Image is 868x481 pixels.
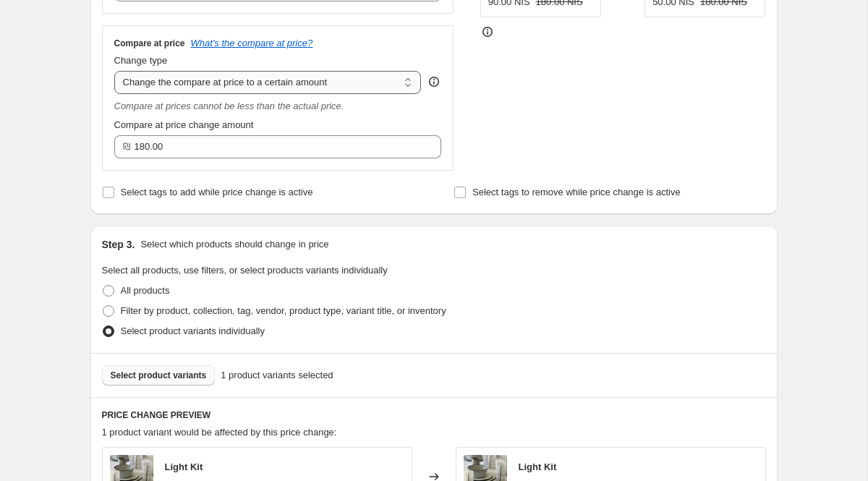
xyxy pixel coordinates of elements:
[165,461,203,472] span: Light Kit
[135,135,420,158] input: 80.00
[114,119,254,130] span: Compare at price change amount
[114,38,185,49] h3: Compare at price
[472,187,681,197] span: Select tags to remove while price change is active
[121,305,446,316] span: Filter by product, collection, tag, vendor, product type, variant title, or inventory
[123,141,130,152] span: ₪
[111,370,207,381] span: Select product variants
[102,237,135,252] h2: Step 3.
[102,265,388,276] span: Select all products, use filters, or select products variants individually
[121,187,313,197] span: Select tags to add while price change is active
[427,75,441,89] div: help
[102,427,337,438] span: 1 product variant would be affected by this price change:
[221,368,333,383] span: 1 product variants selected
[121,285,170,296] span: All products
[519,461,557,472] span: Light Kit
[102,409,766,421] h6: PRICE CHANGE PREVIEW
[102,365,216,386] button: Select product variants
[191,38,313,48] button: What's the compare at price?
[121,325,265,336] span: Select product variants individually
[114,101,344,111] i: Compare at prices cannot be less than the actual price.
[114,55,168,66] span: Change type
[140,237,328,252] p: Select which products should change in price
